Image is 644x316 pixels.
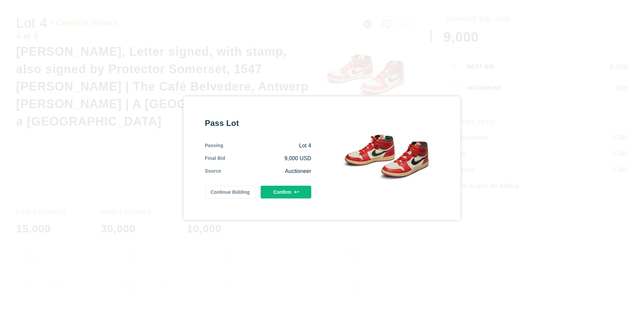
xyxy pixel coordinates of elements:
[223,142,311,149] div: Lot 4
[205,142,223,149] div: Passing
[205,118,311,129] div: Pass Lot
[221,168,311,175] div: Auctioneer
[261,186,311,198] button: Confirm
[225,155,311,162] div: 9,000 USD
[205,155,225,162] div: Final Bid
[205,168,221,175] div: Source
[205,186,256,198] button: Continue Bidding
